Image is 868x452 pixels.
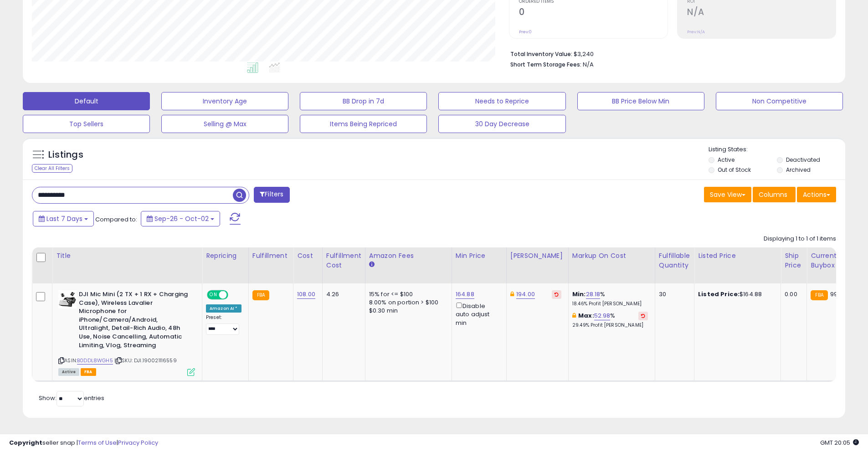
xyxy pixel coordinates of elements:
[572,312,648,329] div: %
[811,290,827,300] small: FBA
[698,290,740,298] b: Listed Price:
[81,368,96,376] span: FBA
[716,92,843,110] button: Non Competitive
[519,29,532,35] small: Prev: 0
[254,187,289,203] button: Filters
[578,311,594,320] b: Max:
[785,251,803,270] div: Ship Price
[786,156,820,164] label: Deactivated
[572,301,648,307] p: 18.46% Profit [PERSON_NAME]
[586,290,601,299] a: 28.18
[326,251,361,270] div: Fulfillment Cost
[568,247,655,283] th: The percentage added to the cost of goods (COGS) that forms the calculator for Min & Max prices.
[58,290,77,308] img: 41DQ6v6fKFL._SL40_.jpg
[252,290,269,300] small: FBA
[718,156,734,164] label: Active
[369,290,445,298] div: 15% for <= $100
[572,290,648,307] div: %
[786,166,811,174] label: Archived
[208,291,219,299] span: ON
[46,214,82,223] span: Last 7 Days
[704,187,751,202] button: Save View
[23,115,150,133] button: Top Sellers
[33,211,94,226] button: Last 7 Days
[141,211,220,226] button: Sep-26 - Oct-02
[594,311,611,320] a: 52.98
[438,115,565,133] button: 30 Day Decrease
[369,251,448,261] div: Amazon Fees
[39,394,104,402] span: Show: entries
[583,60,594,69] span: N/A
[9,439,158,447] div: seller snap | |
[820,438,859,447] span: 2025-10-10 20:05 GMT
[456,251,503,261] div: Min Price
[154,214,209,223] span: Sep-26 - Oct-02
[369,307,445,315] div: $0.30 min
[510,61,581,68] b: Short Term Storage Fees:
[23,92,150,110] button: Default
[58,290,195,375] div: ASIN:
[32,164,72,173] div: Clear All Filters
[77,357,113,365] a: B0DDL8WGH5
[572,322,648,329] p: 29.49% Profit [PERSON_NAME]
[206,314,241,335] div: Preset:
[510,251,565,261] div: [PERSON_NAME]
[510,50,572,58] b: Total Inventory Value:
[572,251,651,261] div: Markup on Cost
[659,290,687,298] div: 30
[659,251,690,270] div: Fulfillable Quantity
[56,251,198,261] div: Title
[297,290,315,299] a: 108.00
[516,290,535,299] a: 194.00
[519,7,668,19] h2: 0
[577,92,704,110] button: BB Price Below Min
[709,145,845,154] p: Listing States:
[456,301,499,327] div: Disable auto adjust min
[369,298,445,307] div: 8.00% on portion > $100
[161,115,288,133] button: Selling @ Max
[48,149,83,161] h5: Listings
[79,290,190,352] b: DJI Mic Mini (2 TX + 1 RX + Charging Case), Wireless Lavalier Microphone for iPhone/Camera/Androi...
[753,187,796,202] button: Columns
[300,92,427,110] button: BB Drop in 7d
[78,438,117,447] a: Terms of Use
[797,187,836,202] button: Actions
[438,92,565,110] button: Needs to Reprice
[718,166,751,174] label: Out of Stock
[811,251,858,270] div: Current Buybox Price
[785,290,800,298] div: 0.00
[687,7,836,19] h2: N/A
[572,290,586,298] b: Min:
[326,290,358,298] div: 4.26
[510,48,829,59] li: $3,240
[369,261,375,269] small: Amazon Fees.
[118,438,158,447] a: Privacy Policy
[206,304,241,313] div: Amazon AI *
[300,115,427,133] button: Items Being Repriced
[687,29,705,35] small: Prev: N/A
[161,92,288,110] button: Inventory Age
[252,251,289,261] div: Fulfillment
[830,290,837,298] span: 99
[206,251,245,261] div: Repricing
[759,190,787,199] span: Columns
[9,438,42,447] strong: Copyright
[58,368,79,376] span: All listings currently available for purchase on Amazon
[297,251,318,261] div: Cost
[456,290,474,299] a: 164.88
[227,291,241,299] span: OFF
[114,357,177,364] span: | SKU: DJI.190021116559
[698,290,774,298] div: $164.88
[95,215,137,224] span: Compared to:
[698,251,777,261] div: Listed Price
[764,235,836,243] div: Displaying 1 to 1 of 1 items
